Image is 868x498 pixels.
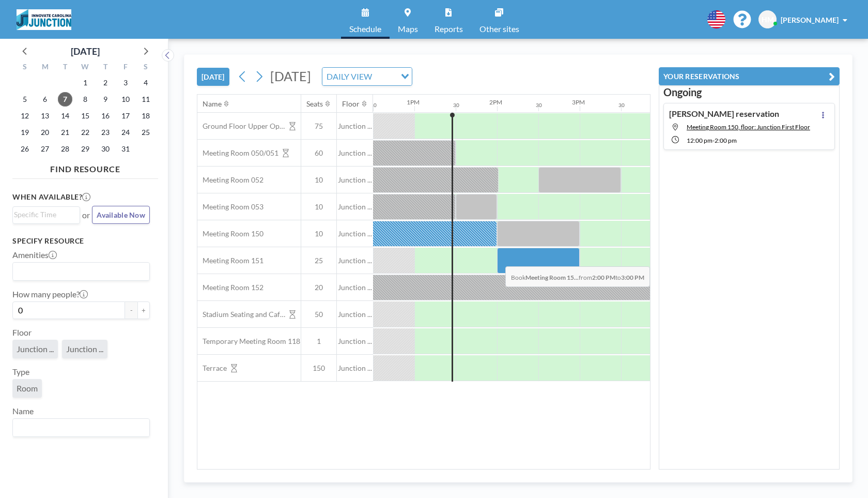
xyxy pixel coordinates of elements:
span: Meeting Room 150, floor: Junction First Floor [687,123,810,131]
span: Monday, October 20, 2025 [38,125,52,140]
span: Thursday, October 23, 2025 [98,125,113,140]
div: 2PM [489,98,502,106]
span: Meeting Room 150 [197,229,263,238]
label: Amenities [12,250,57,260]
div: M [35,61,55,74]
div: 30 [536,102,542,109]
div: Search for option [322,68,412,85]
div: Search for option [13,263,149,280]
span: Thursday, October 9, 2025 [98,92,113,107]
span: 1 [301,337,336,346]
span: 10 [301,202,336,212]
span: Other sites [479,25,519,33]
span: Saturday, October 11, 2025 [138,92,153,107]
span: Tuesday, October 21, 2025 [58,125,72,140]
span: Meeting Room 052 [197,175,263,185]
span: Tuesday, October 7, 2025 [58,92,72,107]
span: 60 [301,148,336,158]
button: YOUR RESERVATIONS [659,67,840,85]
input: Search for option [14,421,144,434]
div: W [75,61,96,74]
button: Available Now [92,206,150,224]
span: Sunday, October 26, 2025 [18,142,32,156]
div: F [115,61,135,74]
span: Stadium Seating and Cafe area [197,310,285,319]
span: Junction ... [17,344,54,354]
span: Sunday, October 19, 2025 [18,125,32,140]
span: Available Now [97,210,145,219]
span: Book from to [505,266,650,287]
div: Seats [306,99,323,109]
span: Wednesday, October 15, 2025 [78,109,92,123]
span: Friday, October 31, 2025 [118,142,133,156]
span: Friday, October 24, 2025 [118,125,133,140]
span: Room [17,383,38,393]
div: Search for option [13,419,149,436]
span: Friday, October 10, 2025 [118,92,133,107]
span: Junction ... [337,364,373,373]
span: Terrace [197,364,227,373]
span: Junction ... [337,148,373,158]
span: DAILY VIEW [324,70,374,83]
b: 2:00 PM [592,274,615,281]
span: - [712,137,715,144]
label: How many people? [12,289,88,299]
span: Junction ... [337,175,373,185]
span: 20 [301,283,336,292]
div: Floor [342,99,360,109]
label: Floor [12,327,32,338]
label: Name [12,406,34,416]
span: Junction ... [337,310,373,319]
span: Sunday, October 5, 2025 [18,92,32,107]
div: S [15,61,35,74]
span: 50 [301,310,336,319]
span: Temporary Meeting Room 118 [197,337,300,346]
span: Junction ... [337,122,373,131]
span: 150 [301,364,336,373]
span: Tuesday, October 28, 2025 [58,142,72,156]
span: Wednesday, October 29, 2025 [78,142,92,156]
span: [DATE] [270,68,311,84]
span: Friday, October 17, 2025 [118,109,133,123]
span: Junction ... [337,256,373,265]
span: Junction ... [66,344,103,354]
span: Thursday, October 30, 2025 [98,142,113,156]
span: HM [762,15,774,24]
span: Friday, October 3, 2025 [118,76,133,90]
span: Junction ... [337,337,373,346]
button: [DATE] [197,68,229,86]
input: Search for option [14,209,74,220]
h4: [PERSON_NAME] reservation [669,109,779,119]
span: Junction ... [337,202,373,212]
span: Wednesday, October 22, 2025 [78,125,92,140]
span: Monday, October 27, 2025 [38,142,52,156]
div: 30 [618,102,625,109]
div: 1PM [407,98,420,106]
div: 3PM [572,98,585,106]
span: 75 [301,122,336,131]
span: Wednesday, October 1, 2025 [78,76,92,90]
h4: FIND RESOURCE [12,160,158,174]
div: T [95,61,115,74]
input: Search for option [375,70,395,83]
label: Type [12,367,29,377]
button: - [125,301,137,319]
span: Monday, October 6, 2025 [38,92,52,107]
span: Tuesday, October 14, 2025 [58,109,72,123]
span: Thursday, October 2, 2025 [98,76,113,90]
div: 30 [370,102,377,109]
span: 10 [301,229,336,238]
div: 30 [453,102,459,109]
span: Meeting Room 151 [197,256,263,265]
b: 3:00 PM [621,274,644,281]
div: [DATE] [71,44,100,58]
span: Thursday, October 16, 2025 [98,109,113,123]
img: organization-logo [17,9,71,30]
span: Junction ... [337,229,373,238]
div: Search for option [13,207,80,222]
span: Saturday, October 25, 2025 [138,125,153,140]
div: Name [203,99,222,109]
div: T [55,61,75,74]
span: Ground Floor Upper Open Area [197,122,285,131]
span: Wednesday, October 8, 2025 [78,92,92,107]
